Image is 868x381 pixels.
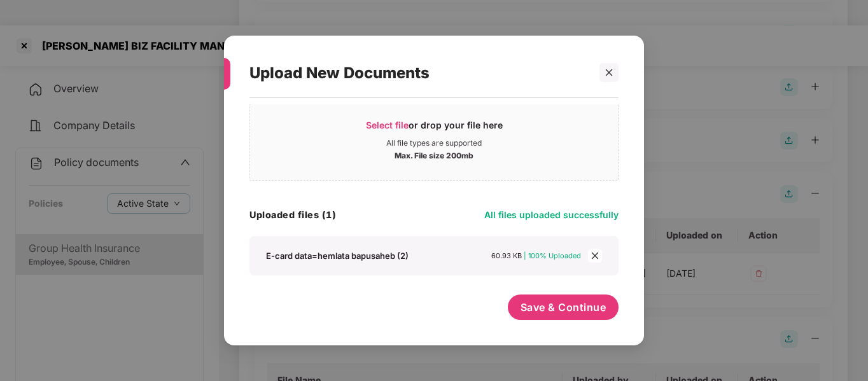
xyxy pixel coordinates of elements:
span: Select fileor drop your file hereAll file types are supportedMax. File size 200mb [250,109,618,170]
div: Max. File size 200mb [395,148,473,161]
span: 60.93 KB [491,251,522,260]
div: E-card data=hemlata bapusaheb (2) [266,250,409,261]
h4: Uploaded files (1) [249,209,336,221]
span: All files uploaded successfully [484,209,619,220]
div: Upload New Documents [249,48,588,98]
div: All file types are supported [386,138,482,148]
span: Select file [366,120,409,130]
div: or drop your file here [366,119,503,138]
button: Save & Continue [508,294,619,320]
span: Save & Continue [521,300,606,314]
span: close [605,68,613,77]
span: close [588,249,602,263]
span: | 100% Uploaded [524,251,581,260]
